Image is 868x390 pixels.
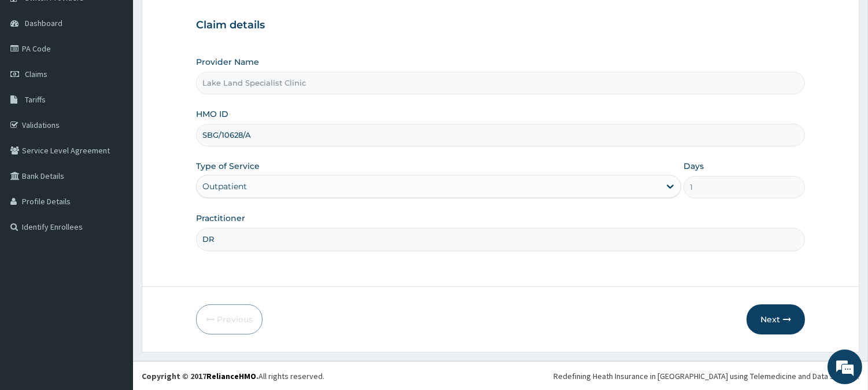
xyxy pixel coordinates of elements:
[196,228,805,251] input: Enter Name
[25,69,47,79] span: Claims
[196,56,259,68] label: Provider Name
[196,19,805,32] h3: Claim details
[553,370,859,382] div: Redefining Heath Insurance in [GEOGRAPHIC_DATA] using Telemedicine and Data Science!
[67,120,160,237] span: We're online!
[142,371,258,381] strong: Copyright © 2017 .
[206,371,256,381] a: RelianceHMO
[747,304,805,334] button: Next
[25,94,46,105] span: Tariffs
[196,160,260,172] label: Type of Service
[25,18,62,28] span: Dashboard
[196,108,228,120] label: HMO ID
[60,65,194,80] div: Chat with us now
[21,58,47,87] img: d_794563401_company_1708531726252_794563401
[190,6,217,34] div: Minimize live chat window
[684,160,704,172] label: Days
[196,124,805,146] input: Enter HMO ID
[196,304,263,334] button: Previous
[6,264,220,304] textarea: Type your message and hit 'Enter'
[202,181,247,192] div: Outpatient
[196,212,245,224] label: Practitioner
